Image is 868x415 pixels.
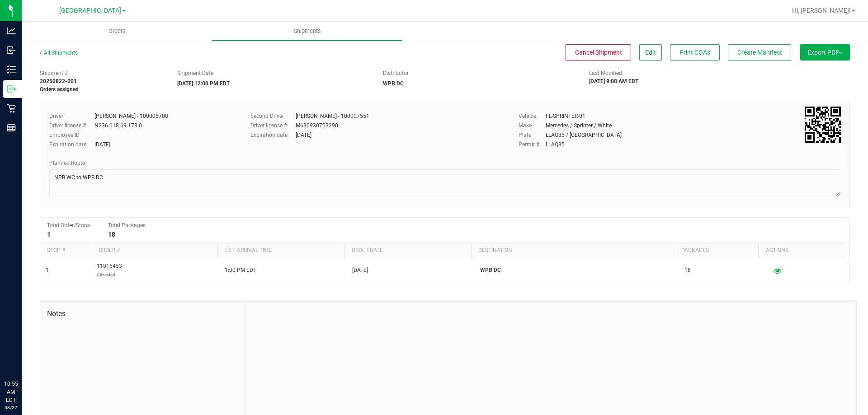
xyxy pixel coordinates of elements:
span: Shipments [282,27,333,35]
iframe: Resource center [9,343,36,370]
div: [PERSON_NAME] - 100005708 [94,112,168,120]
th: Order date [344,243,471,258]
th: Est. arrival time [217,243,344,258]
div: FL-SPRINTER-01 [546,112,585,120]
label: Permit # [519,140,546,149]
inline-svg: Reports [7,123,16,132]
label: Second Driver [250,112,296,120]
p: 08/22 [4,404,18,411]
span: Shipment # [40,69,164,77]
a: Orders [22,22,212,41]
label: Driver license # [49,121,94,130]
span: 1:00 PM EDT [225,266,256,275]
label: Driver license # [250,121,296,130]
span: 1 [46,266,49,275]
label: Expiration date [250,131,296,139]
span: Cancel Shipment [575,49,622,56]
div: M630930703290 [296,121,338,130]
label: Distributor [383,69,409,77]
th: Order # [91,243,217,258]
label: Expiration date [49,140,94,149]
span: Orders [96,27,138,35]
div: [PERSON_NAME] - 100007551 [296,112,369,120]
label: Driver [49,112,94,120]
div: LLAQ85 [546,140,565,149]
button: Export PDF [800,44,850,61]
div: N236 018 69 173 0 [94,121,142,130]
inline-svg: Outbound [7,84,16,93]
a: All Shipments [40,50,78,56]
inline-svg: Inbound [7,46,16,55]
iframe: Resource center unread badge [27,341,38,352]
span: Create Manifest [737,49,782,56]
p: Allocated [97,270,122,279]
th: Packages [674,243,758,258]
strong: Orders assigned [40,86,79,93]
span: Print COAs [679,49,710,56]
a: Shipments [212,22,402,41]
span: Edit [645,49,656,56]
div: [DATE] [296,131,311,139]
p: WPB DC [480,266,674,275]
span: 18 [684,266,691,275]
p: 10:55 AM EDT [4,380,18,404]
th: Destination [471,243,674,258]
inline-svg: Retail [7,104,16,113]
img: Scan me! [805,107,841,143]
div: Mercedes / Sprinter / White [546,121,612,130]
div: LLAQ85 / [GEOGRAPHIC_DATA] [546,131,622,139]
strong: 20250822-001 [40,78,77,84]
th: Stop # [40,243,91,258]
inline-svg: Analytics [7,26,16,35]
label: Plate [519,131,546,139]
button: Edit [639,44,662,61]
th: Actions [758,243,843,258]
span: Hi, [PERSON_NAME]! [792,7,851,14]
label: Shipment Date [177,69,213,77]
label: Vehicle [519,112,546,120]
button: Cancel Shipment [566,44,631,61]
strong: [DATE] 9:08 AM EDT [589,78,638,84]
label: Last Modified [589,69,622,77]
inline-svg: Inventory [7,65,16,74]
strong: 1 [47,231,51,238]
label: Make [519,121,546,130]
label: Employee ID [49,131,94,139]
div: [DATE] [94,140,110,149]
strong: [DATE] 12:00 PM EDT [177,80,230,87]
strong: 18 [108,231,115,238]
span: Notes [47,308,239,319]
span: Planned Route [49,160,85,166]
strong: WPB DC [383,80,404,87]
button: Print COAs [670,44,720,61]
span: Total Order/Stops [47,222,90,228]
button: Create Manifest [728,44,791,61]
span: 11816453 [97,262,122,279]
span: [DATE] [352,266,368,275]
qrcode: 20250822-001 [805,107,841,143]
span: [GEOGRAPHIC_DATA] [59,7,121,14]
span: Total Packages [108,222,146,228]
